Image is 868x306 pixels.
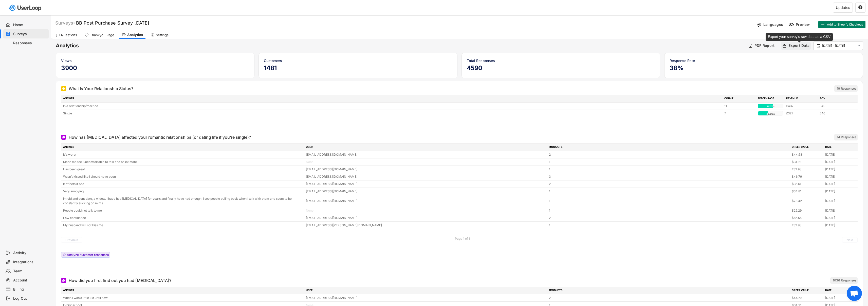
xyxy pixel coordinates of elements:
div: $66.55 [792,216,822,220]
div: Has been great [63,167,303,172]
div: It's worst [63,152,303,157]
div: [DATE] [825,152,856,157]
div: ORDER VALUE [792,145,822,150]
div: PDF Report [754,43,775,48]
div: Wasn’t kissed like I should have been [63,174,303,179]
h5: 1481 [264,64,452,72]
div: [DATE] [825,174,856,179]
div: 2 [549,152,789,157]
h5: 38% [670,64,858,72]
div: £32.98 [792,223,822,228]
div: AOV [820,96,850,101]
div: PRODUCTS [549,288,789,293]
div: How has [MEDICAL_DATA] affected your romantic relationships (or dating life if you’re single)? [69,134,251,140]
div: 38.89% [759,111,782,116]
div: ANSWER [63,288,303,293]
div: 19 Responses [837,87,856,91]
div: 7 [724,111,755,116]
div: 11 [724,104,755,108]
div: 1 [549,223,789,228]
button: Previous [61,237,82,243]
div: Team [13,269,47,274]
button: Next [842,237,858,243]
div: $34.21 [792,160,822,164]
h6: Analytics [56,42,744,49]
div: [EMAIL_ADDRESS][DOMAIN_NAME] [306,216,546,220]
div: Export Data [788,43,809,48]
div: USER [306,288,546,293]
div: Questions [61,33,77,37]
div: PERCENTAGE [758,96,783,101]
button: Add to Shopify Checkout [818,21,865,28]
div: Surveys [13,32,47,36]
input: Select Date Range [822,43,856,48]
div: PRODUCTS [549,145,789,150]
div: 14 Responses [837,135,856,139]
div: Responses [13,41,47,46]
button:  [858,5,863,10]
div: None [306,160,546,164]
div: [EMAIL_ADDRESS][DOMAIN_NAME] [306,296,546,300]
div: Languages [763,22,783,27]
div: It affects it bad [63,182,303,186]
div: ANSWER [63,96,721,101]
span: Add to Shopify Checkout [827,23,863,26]
div: [EMAIL_ADDRESS][DOMAIN_NAME] [306,174,546,179]
div: [EMAIL_ADDRESS][DOMAIN_NAME] [306,182,546,186]
div: Low confidence [63,216,303,220]
button:  [816,44,821,48]
div: Page 1 of 1 [455,237,470,240]
img: Single Select [62,87,65,90]
div: 1 [549,189,789,194]
img: userloop-logo-01.svg [8,3,43,13]
div: Settings [156,33,169,37]
div: Analytics [127,33,143,37]
div: REVENUE [786,96,817,101]
div: £40 [820,104,850,108]
div: DATE [825,145,856,150]
div: $36.61 [792,182,822,186]
div: None [306,208,546,213]
div: [EMAIL_ADDRESS][DOMAIN_NAME] [306,199,546,203]
div: Integrations [13,260,47,264]
div: 1 [549,160,789,164]
div: Open chat [847,286,862,301]
div: Updates [836,6,850,9]
div: Views [61,58,249,63]
div: When I was a little kid until now [63,296,303,300]
div: $29.29 [792,208,822,213]
div: £32.98 [792,167,822,172]
div: $73.42 [792,199,822,203]
div: Analyze customer responses [67,253,109,256]
div: £321 [786,111,817,116]
div: [DATE] [825,296,856,300]
div: USER [306,145,546,150]
div: £46 [820,111,850,116]
font: BB Post Purchase Survey [DATE] [76,20,149,26]
div: [DATE] [825,208,856,213]
img: Open Ended [62,279,65,282]
div: [DATE] [825,160,856,164]
div: Billing [13,287,47,292]
div: My husband will not kiss me [63,223,303,228]
text:  [817,43,820,48]
div: In a relationship/married [63,104,721,108]
div: 1 [549,208,789,213]
div: [DATE] [825,182,856,186]
div: How did you first find out you had [MEDICAL_DATA]? [69,277,171,283]
div: Total Responses [467,58,655,63]
div: Response Rate [670,58,858,63]
div: Log Out [13,296,47,301]
div: [EMAIL_ADDRESS][DOMAIN_NAME] [306,189,546,194]
div: Surveys [55,20,75,26]
div: People could not talk to me [63,208,303,213]
img: Language%20Icon.svg [756,22,762,27]
div: 2 [549,216,789,220]
div: $44.68 [792,296,822,300]
div: Made me feel uncomfortable to talk and be intimate [63,160,303,164]
div: [DATE] [825,216,856,220]
div: Preview [796,22,811,27]
div: $34.81 [792,189,822,194]
div: [EMAIL_ADDRESS][DOMAIN_NAME] [306,167,546,172]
